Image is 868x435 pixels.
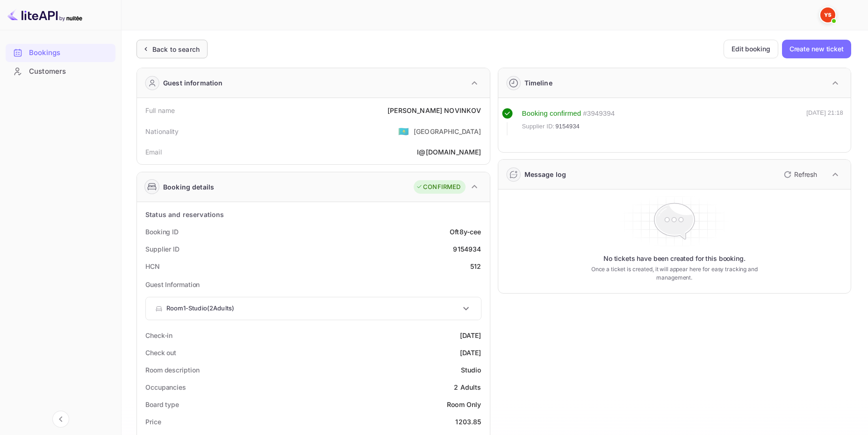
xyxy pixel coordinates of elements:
[455,417,481,427] div: 1203.85
[145,147,162,157] div: Email
[6,63,115,80] a: Customers
[414,126,481,136] div: [GEOGRAPHIC_DATA]
[794,169,817,179] p: Refresh
[152,44,200,54] div: Back to search
[145,126,179,136] div: Nationality
[6,44,115,61] a: Bookings
[450,227,481,237] div: Oft8y-cee
[447,400,481,409] div: Room Only
[461,365,481,375] div: Studio
[145,400,179,409] div: Board type
[387,105,481,115] div: [PERSON_NAME] NOVINKOV
[454,382,481,392] div: 2 Adults
[460,330,481,340] div: [DATE]
[555,122,580,131] span: 9154934
[778,167,821,182] button: Refresh
[453,244,481,254] div: 9154934
[524,169,567,179] div: Message log
[7,7,82,22] img: LiteAPI logo
[603,254,746,263] p: No tickets have been created for this booking.
[416,182,460,192] div: CONFIRMED
[163,78,223,88] div: Guest information
[145,261,160,271] div: HCN
[417,147,481,157] div: I@[DOMAIN_NAME]
[724,40,778,58] button: Edit booking
[580,265,769,282] p: Once a ticket is created, it will appear here for easy tracking and management.
[163,182,214,192] div: Booking details
[145,210,224,219] div: Status and reservations
[145,348,176,358] div: Check out
[145,330,172,340] div: Check-in
[782,40,851,58] button: Create new ticket
[460,348,481,358] div: [DATE]
[145,244,179,254] div: Supplier ID
[145,105,175,115] div: Full name
[145,280,481,289] p: Guest Information
[6,63,115,81] div: Customers
[6,44,115,62] div: Bookings
[29,48,111,58] div: Bookings
[145,365,199,375] div: Room description
[145,417,161,427] div: Price
[398,123,409,140] span: United States
[166,304,234,313] p: Room 1 - Studio ( 2 Adults )
[820,7,835,22] img: Yandex Support
[470,261,481,271] div: 512
[522,108,581,119] div: Booking confirmed
[806,108,843,135] div: [DATE] 21:18
[145,382,186,392] div: Occupancies
[146,297,481,320] div: Room1-Studio(2Adults)
[52,411,69,428] button: Collapse navigation
[29,66,111,77] div: Customers
[145,227,179,237] div: Booking ID
[583,108,615,119] div: # 3949394
[524,78,552,88] div: Timeline
[522,122,555,131] span: Supplier ID:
